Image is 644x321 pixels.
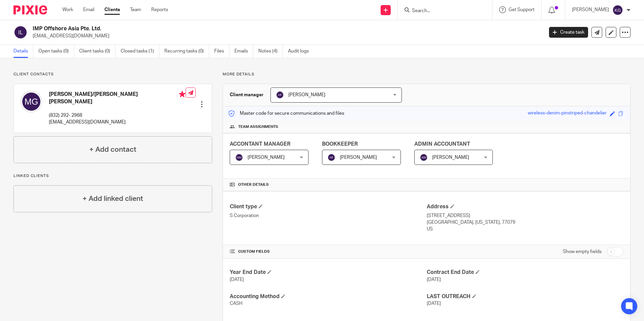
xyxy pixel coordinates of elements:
input: Search [411,8,472,14]
span: ACCONTANT MANAGER [230,141,290,147]
span: Other details [238,182,269,187]
h4: Client type [230,203,426,210]
h4: Accounting Method [230,293,426,300]
p: Client contacts [13,72,212,77]
p: US [427,226,623,233]
p: [EMAIL_ADDRESS][DOMAIN_NAME] [33,33,539,39]
img: svg%3E [21,91,42,112]
img: svg%3E [420,153,428,162]
p: (832) 292- 2968 [49,112,186,119]
span: [PERSON_NAME] [248,155,285,160]
img: svg%3E [276,91,284,99]
img: svg%3E [235,153,243,162]
a: Emails [234,45,253,58]
p: [PERSON_NAME] [572,6,609,13]
span: [PERSON_NAME] [432,155,469,160]
h4: + Add linked client [83,193,143,204]
a: Create task [549,27,588,38]
i: Primary [179,91,186,98]
label: Show empty fields [563,248,602,255]
h4: CUSTOM FIELDS [230,249,426,254]
h4: Contract End Date [427,269,623,276]
span: [DATE] [427,277,441,282]
h4: LAST OUTREACH [427,293,623,300]
p: S Corporation [230,212,426,219]
a: Details [13,45,33,58]
p: [GEOGRAPHIC_DATA], [US_STATE], 77079 [427,219,623,226]
p: Linked clients [13,173,212,179]
img: svg%3E [612,5,623,15]
span: BOOKKEEPER [322,141,358,147]
span: ADMIN ACCOUNTANT [414,141,470,147]
p: More details [223,72,631,77]
span: [DATE] [427,301,441,306]
h2: IMP Offshore Asia Pte. Ltd. [33,25,438,32]
h4: + Add contact [89,144,136,155]
span: Get Support [509,7,535,12]
h4: Year End Date [230,269,426,276]
p: [STREET_ADDRESS] [427,212,623,219]
a: Files [214,45,229,58]
span: [PERSON_NAME] [340,155,377,160]
span: [DATE] [230,277,244,282]
a: Audit logs [288,45,314,58]
span: CASH [230,301,243,306]
p: Master code for secure communications and files [228,110,344,117]
a: Email [83,6,94,13]
a: Closed tasks (1) [121,45,159,58]
span: [PERSON_NAME] [288,93,325,97]
img: Pixie [13,5,47,14]
a: Client tasks (0) [79,45,116,58]
a: Reports [151,6,168,13]
h4: [PERSON_NAME]/[PERSON_NAME] [PERSON_NAME] [49,91,186,105]
span: Team assignments [238,124,278,130]
p: [EMAIL_ADDRESS][DOMAIN_NAME] [49,119,186,126]
a: Clients [104,6,120,13]
a: Work [62,6,73,13]
h4: Address [427,203,623,210]
a: Recurring tasks (0) [164,45,209,58]
h3: Client manager [230,92,264,98]
img: svg%3E [13,25,28,39]
a: Notes (4) [258,45,283,58]
a: Team [130,6,141,13]
img: svg%3E [327,153,335,162]
div: wireless-denim-pinstriped-chandelier [528,110,607,117]
a: Open tasks (0) [38,45,74,58]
